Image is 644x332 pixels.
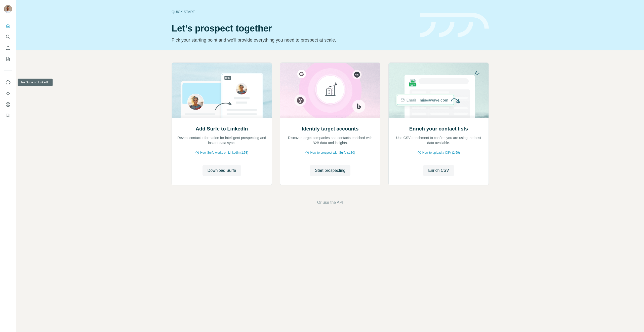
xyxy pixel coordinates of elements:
[196,125,248,132] h2: Add Surfe to LinkedIn
[428,168,449,174] span: Enrich CSV
[4,78,12,87] button: Use Surfe on LinkedIn
[280,63,380,118] img: Identify target accounts
[203,165,241,176] button: Download Surfe
[4,54,12,63] button: My lists
[172,63,272,118] img: Add Surfe to LinkedIn
[420,13,489,38] img: banner
[388,63,489,118] img: Enrich your contact lists
[200,150,248,155] span: How Surfe works on LinkedIn (1:58)
[4,43,12,52] button: Enrich CSV
[172,23,414,34] h1: Let’s prospect together
[208,168,236,174] span: Download Surfe
[172,37,414,44] p: Pick your starting point and we’ll provide everything you need to prospect at scale.
[423,165,454,176] button: Enrich CSV
[4,89,12,98] button: Use Surfe API
[315,168,345,174] span: Start prospecting
[4,32,12,41] button: Search
[4,5,12,13] img: Avatar
[394,135,484,145] p: Use CSV enrichment to confirm you are using the best data available.
[4,111,12,120] button: Feedback
[422,150,460,155] span: How to upload a CSV (2:59)
[177,135,267,145] p: Reveal contact information for intelligent prospecting and instant data sync.
[409,125,468,132] h2: Enrich your contact lists
[4,21,12,30] button: Quick start
[317,200,343,206] button: Or use the API
[4,100,12,109] button: Dashboard
[172,9,414,14] div: Quick start
[310,165,350,176] button: Start prospecting
[310,150,355,155] span: How to prospect with Surfe (1:30)
[302,125,359,132] h2: Identify target accounts
[285,135,375,145] p: Discover target companies and contacts enriched with B2B data and insights.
